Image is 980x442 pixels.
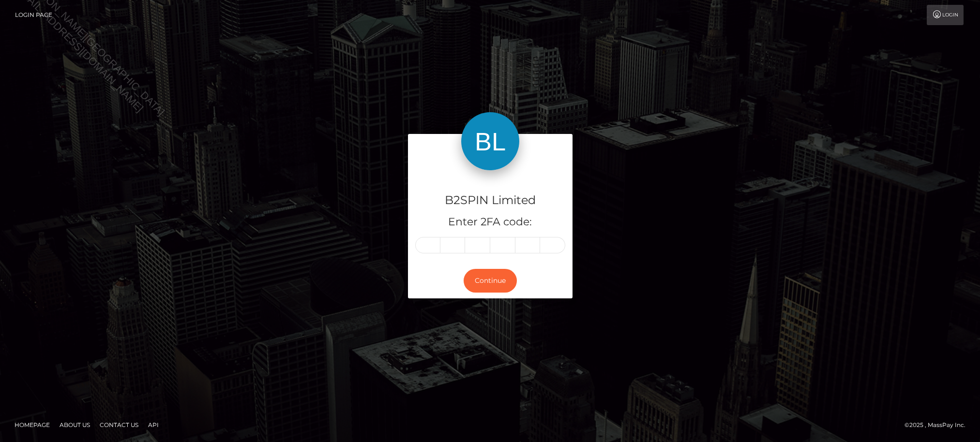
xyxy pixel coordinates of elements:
a: Contact Us [96,417,142,432]
a: Homepage [11,417,54,432]
a: Login Page [15,5,52,25]
img: B2SPIN Limited [461,112,519,170]
button: Continue [464,269,517,293]
h4: B2SPIN Limited [415,192,565,209]
div: © 2025 , MassPay Inc. [905,420,973,430]
a: About Us [56,417,94,432]
a: API [144,417,163,432]
h5: Enter 2FA code: [415,215,565,230]
a: Login [927,5,964,25]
